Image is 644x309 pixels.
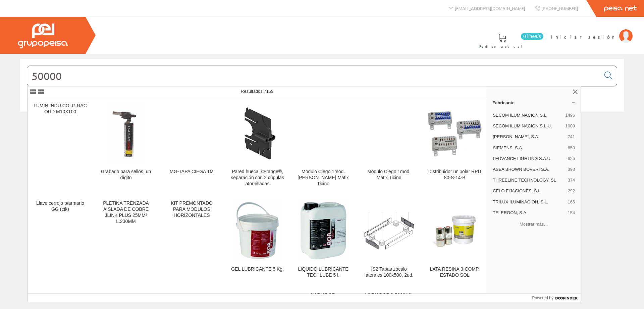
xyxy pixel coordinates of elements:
span: [EMAIL_ADDRESS][DOMAIN_NAME] [455,5,525,11]
a: Llave cerrojo p/armario GG (ctk) [28,195,93,286]
img: LATA RESINA 3-COMP. ESTADO SOL [427,203,482,258]
a: Powered by [532,294,581,302]
img: Pared hueca, O-range®, separación con 2 cúpulas atornilladas [230,106,285,160]
div: GEL LUBRICANTE 5 Kg. [230,266,285,272]
a: Iniciar sesión [551,28,633,34]
span: ASEA BROWN BOVERI S.A. [493,166,565,172]
div: MG-TAPA CIEGA 1M [164,169,219,175]
span: SECOM ILUMINACION S.L.U. [493,123,562,129]
div: Grabado para sellos, un dígito [99,169,153,181]
div: IS2 Tapas zócalo laterales 100x500, 2ud. [362,266,416,278]
span: 625 [568,156,575,162]
input: Buscar... [27,66,600,86]
span: 393 [568,166,575,172]
div: VARIADOR II 5000 VA E/230V S/0-250 V [362,292,416,304]
a: Pared hueca, O-range®, separación con 2 cúpulas atornilladas Pared hueca, O-range®, separación co... [225,98,290,195]
span: 0 línea/s [521,33,543,40]
span: [PHONE_NUMBER] [541,5,578,11]
span: Iniciar sesión [551,33,616,40]
a: MG-TAPA CIEGA 1M MG-TAPA CIEGA 1M [159,98,224,195]
span: [PERSON_NAME], S.A. [493,134,565,140]
div: Modulo Ciego 1mod. [PERSON_NAME] Matix Ticino [296,169,351,187]
img: GEL LUBRICANTE 5 Kg. [234,200,280,261]
div: KIT PREMONTADO PARA MODULOS HORIZONTALES [164,200,219,219]
span: TELERGON, S.A. [493,210,565,216]
a: Modulo Ciego 1mod. Marfil Matix Ticino Modulo Ciego 1mod. [PERSON_NAME] Matix Ticino [290,98,356,195]
span: 650 [568,145,575,151]
a: IS2 Tapas zócalo laterales 100x500, 2ud. IS2 Tapas zócalo laterales 100x500, 2ud. [356,195,422,286]
button: Mostrar más… [490,219,578,230]
div: Modulo Ciego 1mod. Matix Ticino [362,169,416,181]
span: THREELINE TECHNOLOGY, SL [493,177,565,183]
img: Distribuidor unipolar RPU 80-S-14-B [427,110,482,157]
span: 165 [568,199,575,205]
a: KIT PREMONTADO PARA MODULOS HORIZONTALES [159,195,224,286]
div: PLETINA TRENZADA AISLADA DE COBRE JLINK PLUS 25MM² L.230MM [99,200,153,225]
span: 741 [568,134,575,140]
span: SIEMENS, S.A. [493,145,565,151]
span: CELO FIJACIONES, S.L. [493,188,565,194]
img: Grabado para sellos, un dígito [107,103,145,163]
div: © Grupo Peisa [20,120,624,126]
span: LEDVANCE LIGHTING S.A.U. [493,156,565,162]
div: LATA RESINA 3-COMP. ESTADO SOL [427,266,482,278]
a: PLETINA TRENZADA AISLADA DE COBRE JLINK PLUS 25MM² L.230MM [93,195,159,286]
div: LIQUIDO LUBRICANTE TECHLUBE 5 l. [296,266,351,278]
span: 1009 [565,123,575,129]
img: IS2 Tapas zócalo laterales 100x500, 2ud. [362,203,416,258]
div: Distribuidor unipolar RPU 80-S-14-B [427,169,482,181]
a: Distribuidor unipolar RPU 80-S-14-B Distribuidor unipolar RPU 80-S-14-B [422,98,487,195]
span: 374 [568,177,575,183]
a: LIQUIDO LUBRICANTE TECHLUBE 5 l. LIQUIDO LUBRICANTE TECHLUBE 5 l. [290,195,356,286]
span: Resultados: [241,89,274,94]
span: 1496 [565,112,575,118]
div: Pared hueca, O-range®, separación con 2 cúpulas atornilladas [230,169,285,187]
div: Llave cerrojo p/armario GG (ctk) [33,200,88,213]
span: 7159 [264,89,273,94]
span: 154 [568,210,575,216]
span: Pedido actual [479,43,525,50]
img: LIQUIDO LUBRICANTE TECHLUBE 5 l. [298,200,348,261]
span: 292 [568,188,575,194]
a: LUMIN.INDU.COLG.RACORD M10X100 [28,98,93,195]
a: Fabricante [487,97,581,108]
span: Powered by [532,295,553,301]
div: LUMIN.INDU.COLG.RACORD M10X100 [33,103,88,115]
a: GEL LUBRICANTE 5 Kg. GEL LUBRICANTE 5 Kg. [225,195,290,286]
a: Grabado para sellos, un dígito Grabado para sellos, un dígito [93,98,159,195]
a: LATA RESINA 3-COMP. ESTADO SOL LATA RESINA 3-COMP. ESTADO SOL [422,195,487,286]
a: Modulo Ciego 1mod. Matix Ticino Modulo Ciego 1mod. Matix Ticino [356,98,422,195]
img: Grupo Peisa [18,24,68,48]
span: TRILUX ILUMINACION, S.L. [493,199,565,205]
span: SECOM ILUMINACION S.L. [493,112,562,118]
